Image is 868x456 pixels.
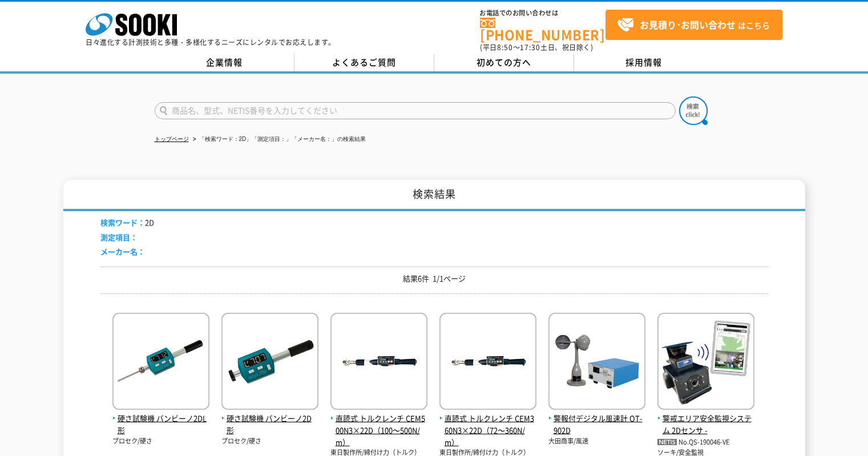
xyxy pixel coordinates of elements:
[439,413,536,448] span: 直読式 トルクレンチ CEM360N3×22D（72～360N/m）
[657,313,754,413] img: -
[657,401,754,436] a: 警戒エリア安全監視システム 2Dセンサ -
[330,413,427,448] span: 直読式 トルクレンチ CEM500N3×22D（100～500N/m）
[480,42,593,53] span: (平日 ～ 土日、祝日除く)
[480,18,605,41] a: [PHONE_NUMBER]
[574,54,714,71] a: 採用情報
[155,136,189,142] a: トップページ
[221,313,318,413] img: バンビーノ2D形
[439,313,536,413] img: CEM360N3×22D（72～360N/m）
[657,413,754,437] span: 警戒エリア安全監視システム 2Dセンサ -
[605,10,782,40] a: お見積り･お問い合わせはこちら
[520,42,540,53] span: 17:30
[221,401,318,436] a: 硬さ試験機 バンビーノ2D形
[548,401,645,436] a: 警報付デジタル風速計 OT-902D
[617,17,770,34] span: はこちら
[434,54,574,71] a: 初めての方へ
[112,401,209,436] a: 硬さ試験機 バンビーノ2DL形
[100,246,145,257] span: メーカー名：
[100,217,154,229] li: 2D
[112,313,209,413] img: バンビーノ2DL形
[112,413,209,437] span: 硬さ試験機 バンビーノ2DL形
[100,232,138,243] span: 測定項目：
[294,54,434,71] a: よくあるご質問
[548,313,645,413] img: OT-902D
[480,10,605,17] span: お電話でのお問い合わせは
[640,18,736,31] strong: お見積り･お問い合わせ
[657,437,754,449] p: No.QS-190046-VE
[497,42,513,53] span: 8:50
[63,180,805,211] h1: 検索結果
[477,56,531,68] span: 初めての方へ
[86,39,336,46] p: 日々進化する計測技術と多種・多様化するニーズにレンタルでお応えします。
[191,134,366,146] li: 「検索ワード：2D」「測定項目：」「メーカー名：」の検索結果
[155,54,294,71] a: 企業情報
[221,437,318,446] p: プロセク/硬さ
[330,313,427,413] img: CEM500N3×22D（100～500N/m）
[112,437,209,446] p: プロセク/硬さ
[330,401,427,448] a: 直読式 トルクレンチ CEM500N3×22D（100～500N/m）
[439,401,536,448] a: 直読式 トルクレンチ CEM360N3×22D（72～360N/m）
[679,96,708,125] img: btn_search.png
[100,217,145,228] span: 検索ワード：
[548,437,645,446] p: 大田商事/風速
[221,413,318,437] span: 硬さ試験機 バンビーノ2D形
[155,102,676,119] input: 商品名、型式、NETIS番号を入力してください
[548,413,645,437] span: 警報付デジタル風速計 OT-902D
[100,273,768,285] p: 結果6件 1/1ページ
